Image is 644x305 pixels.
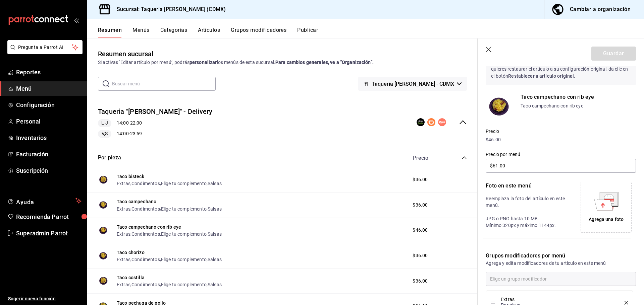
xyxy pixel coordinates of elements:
span: Extras [501,297,614,302]
button: Condimentos [131,206,160,212]
span: Suscripción [16,166,82,175]
div: collapse-menu-row [87,101,478,143]
img: Preview [98,276,109,286]
button: Extras [117,281,130,288]
div: Agrega una foto [582,183,630,231]
p: Agrega y edita modificadores de tu artículo en este menú [486,260,636,266]
input: $0.00 [486,159,636,173]
button: Taco bisteck [117,173,144,180]
span: $46.00 [413,227,428,234]
button: Elige tu complemento [161,256,207,263]
button: Elige tu complemento [161,206,207,212]
span: Recomienda Parrot [16,212,82,221]
div: , , , [117,230,222,237]
span: Superadmin Parrot [16,229,82,238]
div: Cambiar a organización [570,5,631,14]
button: Condimentos [131,281,160,288]
button: Salsas [208,231,222,237]
button: Taco campechano con rib eye [117,224,181,230]
p: Reemplaza la foto del artículo en este menú. JPG o PNG hasta 10 MB. Mínimo 320px y máximo 1144px. [486,195,569,229]
span: Configuración [16,100,82,109]
div: , , , [117,180,222,187]
input: Elige un grupo modificador [486,272,636,286]
div: Precio [406,155,449,161]
span: $36.00 [413,252,428,259]
img: Preview [98,200,109,210]
label: Precio por menú [486,152,636,157]
span: V,S [99,130,110,137]
div: Resumen sucursal [98,49,153,59]
strong: Restablecer a artículo original [508,73,574,79]
div: , , , [117,256,222,263]
div: , , , [117,281,222,288]
img: Preview [98,225,109,236]
button: Extras [117,256,130,263]
div: Si activas ‘Editar artículo por menú’, podrás los menús de esta sucursal. [98,59,467,66]
button: Menús [132,27,149,38]
button: Extras [117,206,130,212]
button: Elige tu complemento [161,231,207,237]
button: Resumen [98,27,122,38]
span: Facturación [16,150,82,159]
button: Extras [117,180,130,187]
button: Taco campechano [117,198,156,205]
button: Salsas [208,206,222,212]
div: , , , [117,205,222,212]
p: Taco campechano con rib eye [521,93,636,101]
button: Salsas [208,281,222,288]
span: Sugerir nueva función [8,295,82,302]
div: 14:00 - 22:00 [98,119,213,127]
span: $36.00 [413,176,428,183]
span: Menú [16,84,82,93]
p: $46.00 [486,136,636,143]
button: Elige tu complemento [161,180,207,187]
h3: Sucursal: Taqueria [PERSON_NAME] (CDMX) [111,5,226,13]
button: Categorías [160,27,187,38]
button: Extras [117,231,130,237]
button: Salsas [208,180,222,187]
input: Buscar menú [112,77,216,90]
span: Inventarios [16,133,82,142]
button: Taqueria [PERSON_NAME] - CDMX [358,77,467,91]
span: L-J [99,120,111,127]
button: Publicar [297,27,318,38]
span: Reportes [16,68,82,77]
p: Taco campechano con rib eye [521,102,636,109]
button: Taco costilla [117,274,145,281]
span: $36.00 [413,278,428,285]
p: Grupos modificadores por menú [486,252,636,260]
span: Ayuda [16,197,73,205]
div: Agrega una foto [589,216,624,223]
button: Condimentos [131,231,160,237]
button: Condimentos [131,180,160,187]
span: Pregunta a Parrot AI [18,44,72,51]
a: Pregunta a Parrot AI [5,49,83,56]
span: $36.00 [413,202,428,209]
div: navigation tabs [98,27,644,38]
strong: personalizar [190,60,217,65]
button: Pregunta a Parrot AI [7,40,83,54]
button: collapse-category-row [462,155,467,160]
div: 14:00 - 23:59 [98,130,213,138]
button: Elige tu complemento [161,281,207,288]
strong: Para cambios generales, ve a “Organización”. [275,60,374,65]
img: Product [486,93,513,120]
button: Grupos modificadores [231,27,286,38]
span: Personal [16,117,82,126]
button: Condimentos [131,256,160,263]
p: La edición del artículo solo se verá reflejado en este menú, si quieres restaurar el artículo a s... [486,53,636,85]
button: Salsas [208,256,222,263]
p: Foto en este menú [486,182,569,190]
img: Preview [98,250,109,261]
button: Taqueria "[PERSON_NAME]" - Delivery [98,107,213,117]
button: Por pieza [98,154,121,162]
p: Precio [486,128,636,135]
button: Taco chorizo [117,249,145,256]
button: open_drawer_menu [74,17,79,23]
span: Taqueria [PERSON_NAME] - CDMX [372,81,454,87]
button: Artículos [198,27,220,38]
img: Preview [98,174,109,185]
